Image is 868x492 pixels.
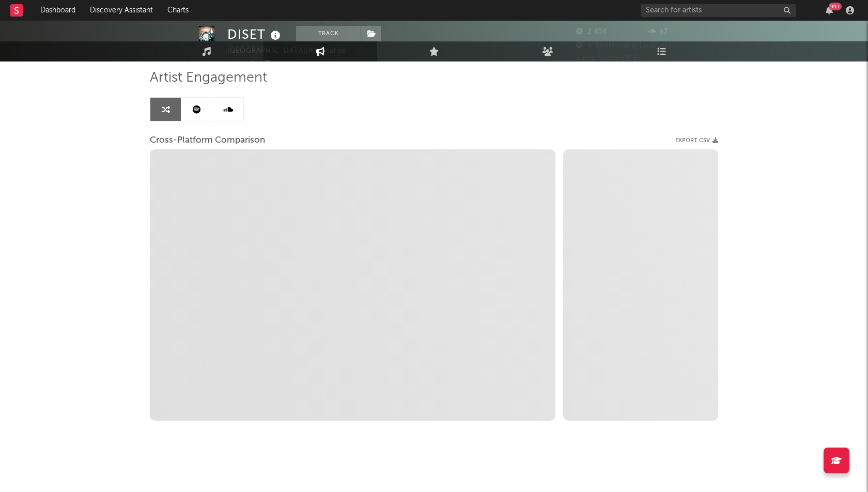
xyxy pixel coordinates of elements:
[227,26,283,43] div: DISET
[829,3,842,10] div: 99 +
[641,4,796,17] input: Search for artists
[296,26,361,41] button: Track
[675,137,718,144] button: Export CSV
[280,60,298,73] button: Edit
[576,28,608,35] span: 2 838
[826,6,833,14] button: 99+
[150,72,267,84] span: Artist Engagement
[150,134,265,147] span: Cross-Platform Comparison
[647,28,668,35] span: 97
